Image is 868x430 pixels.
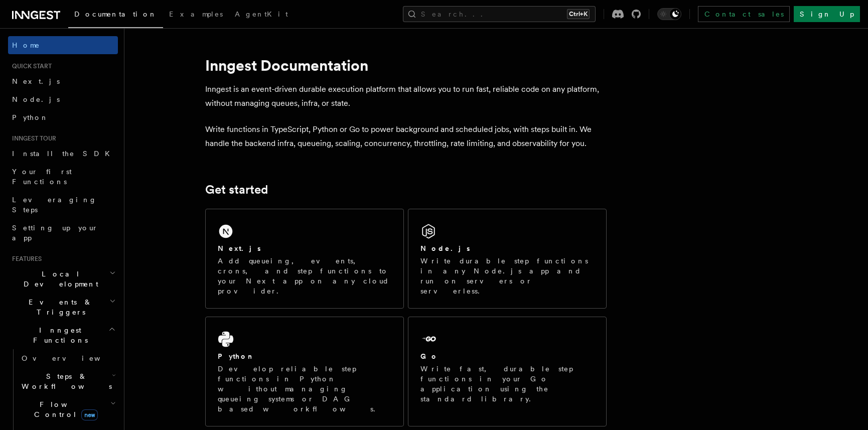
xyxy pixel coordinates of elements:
[8,163,118,191] a: Your first Functions
[8,36,118,54] a: Home
[12,113,49,121] span: Python
[8,297,109,317] span: Events & Triggers
[12,95,60,103] span: Node.js
[18,367,118,395] button: Steps & Workflows
[657,8,681,20] button: Toggle dark mode
[8,325,108,345] span: Inngest Functions
[8,265,118,293] button: Local Development
[12,224,98,242] span: Setting up your app
[163,3,229,27] a: Examples
[8,293,118,321] button: Events & Triggers
[567,9,590,19] kbd: Ctrl+K
[408,209,607,309] a: Node.jsWrite durable step functions in any Node.js app and run on servers or serverless.
[8,191,118,219] a: Leveraging Steps
[8,255,42,263] span: Features
[420,256,594,296] p: Write durable step functions in any Node.js app and run on servers or serverless.
[403,6,596,22] button: Search...Ctrl+K
[81,409,98,420] span: new
[22,354,125,362] span: Overview
[18,371,112,391] span: Steps & Workflows
[12,168,72,186] span: Your first Functions
[18,395,118,423] button: Flow Controlnew
[68,3,163,28] a: Documentation
[218,351,255,361] h2: Python
[8,134,56,142] span: Inngest tour
[8,145,118,163] a: Install the SDK
[420,351,439,361] h2: Go
[420,243,470,253] h2: Node.js
[218,243,261,253] h2: Next.js
[408,317,607,426] a: GoWrite fast, durable step functions in your Go application using the standard library.
[794,6,860,22] a: Sign Up
[205,317,404,426] a: PythonDevelop reliable step functions in Python without managing queueing systems or DAG based wo...
[12,40,40,50] span: Home
[169,10,223,18] span: Examples
[8,321,118,349] button: Inngest Functions
[18,349,118,367] a: Overview
[12,196,97,214] span: Leveraging Steps
[205,82,607,110] p: Inngest is an event-driven durable execution platform that allows you to run fast, reliable code ...
[8,72,118,90] a: Next.js
[205,209,404,309] a: Next.jsAdd queueing, events, crons, and step functions to your Next app on any cloud provider.
[420,364,594,404] p: Write fast, durable step functions in your Go application using the standard library.
[698,6,790,22] a: Contact sales
[8,62,52,70] span: Quick start
[205,183,268,197] a: Get started
[8,219,118,247] a: Setting up your app
[18,399,110,419] span: Flow Control
[74,10,157,18] span: Documentation
[205,56,607,74] h1: Inngest Documentation
[8,269,109,289] span: Local Development
[12,150,116,158] span: Install the SDK
[229,3,294,27] a: AgentKit
[12,77,60,85] span: Next.js
[8,90,118,108] a: Node.js
[8,108,118,126] a: Python
[205,122,607,151] p: Write functions in TypeScript, Python or Go to power background and scheduled jobs, with steps bu...
[218,364,391,414] p: Develop reliable step functions in Python without managing queueing systems or DAG based workflows.
[235,10,288,18] span: AgentKit
[218,256,391,296] p: Add queueing, events, crons, and step functions to your Next app on any cloud provider.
